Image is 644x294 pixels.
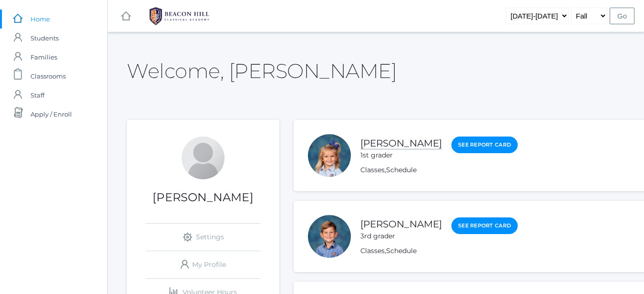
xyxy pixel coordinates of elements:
[31,105,72,124] span: Apply / Enroll
[360,137,442,149] a: [PERSON_NAME]
[360,218,442,230] a: [PERSON_NAME]
[127,60,397,82] h2: Welcome, [PERSON_NAME]
[386,246,417,255] a: Schedule
[31,86,44,105] span: Staff
[143,4,215,28] img: 1_BHCALogos-05.png
[451,137,518,153] a: See Report Card
[308,134,351,177] div: Shiloh Laubacher
[360,150,442,160] div: 1st grader
[127,191,279,204] h1: [PERSON_NAME]
[610,8,634,24] input: Go
[146,224,260,251] a: Settings
[360,231,442,241] div: 3rd grader
[31,67,66,86] span: Classrooms
[386,166,417,174] a: Schedule
[31,48,57,67] span: Families
[182,137,225,179] div: Johanna Laubacher
[308,215,351,258] div: Dustin Laubacher
[360,246,518,256] div: ,
[360,165,518,175] div: ,
[31,10,50,29] span: Home
[146,251,260,278] a: My Profile
[360,246,385,255] a: Classes
[451,217,518,234] a: See Report Card
[360,166,385,174] a: Classes
[31,29,59,48] span: Students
